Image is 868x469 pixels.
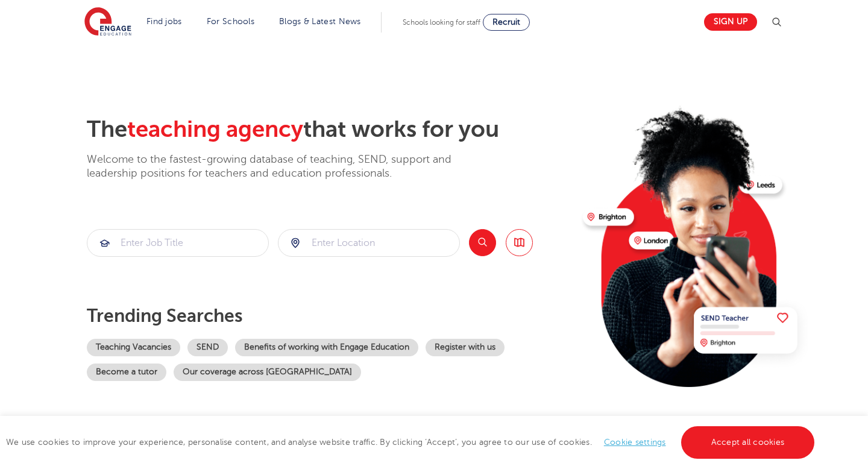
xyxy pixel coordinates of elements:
[207,17,254,26] a: For Schools
[278,230,459,256] input: Submit
[87,364,166,381] a: Become a tutor
[6,438,817,447] span: We use cookies to improve your experience, personalise content, and analyse website traffic. By c...
[278,229,460,257] div: Submit
[279,17,361,26] a: Blogs & Latest News
[187,339,228,356] a: SEND
[127,116,303,142] span: teaching agency
[426,339,505,356] a: Register with us
[681,426,815,459] a: Accept all cookies
[704,13,757,31] a: Sign up
[174,364,361,381] a: Our coverage across [GEOGRAPHIC_DATA]
[604,438,666,447] a: Cookie settings
[492,17,520,27] span: Recruit
[87,339,180,356] a: Teaching Vacancies
[235,339,418,356] a: Benefits of working with Engage Education
[87,305,573,327] p: Trending searches
[87,116,573,143] h2: The that works for you
[483,14,530,31] a: Recruit
[87,153,485,181] p: Welcome to the fastest-growing database of teaching, SEND, support and leadership positions for t...
[84,7,131,37] img: Engage Education
[146,17,182,26] a: Find jobs
[469,229,496,256] button: Search
[87,230,268,256] input: Submit
[87,229,269,257] div: Submit
[403,18,480,27] span: Schools looking for staff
